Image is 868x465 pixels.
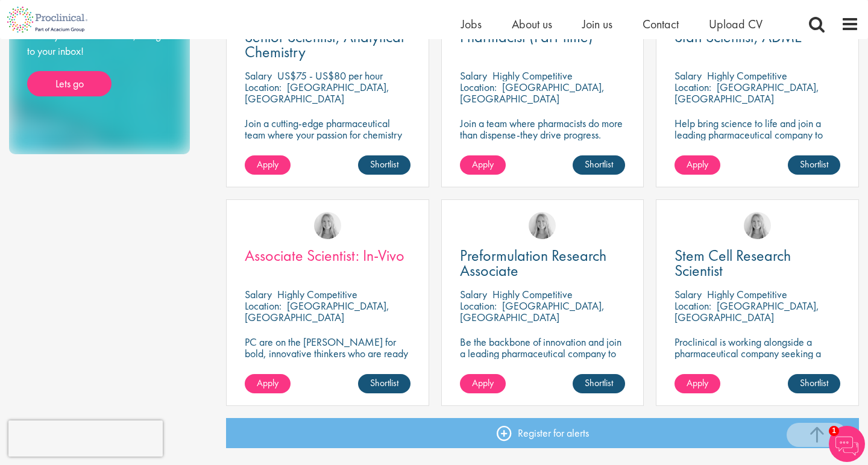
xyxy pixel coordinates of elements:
img: Shannon Briggs [529,212,556,239]
a: Apply [460,374,506,393]
a: Shortlist [358,374,410,393]
a: Preformulation Research Associate [460,248,626,278]
span: Apply [472,376,494,389]
span: Location: [675,299,711,313]
p: Join a team where pharmacists do more than dispense-they drive progress. [460,117,626,140]
p: [GEOGRAPHIC_DATA], [GEOGRAPHIC_DATA] [460,80,605,105]
a: Shortlist [573,374,625,393]
p: [GEOGRAPHIC_DATA], [GEOGRAPHIC_DATA] [675,299,819,324]
span: Apply [257,376,278,389]
span: Salary [245,69,272,83]
p: Highly Competitive [707,287,787,301]
a: Register for alerts [226,418,859,448]
a: Contact [643,16,679,32]
span: Apply [687,158,708,170]
a: Associate Scientist: In-Vivo [245,248,410,263]
p: [GEOGRAPHIC_DATA], [GEOGRAPHIC_DATA] [460,299,605,324]
span: Salary [460,287,487,301]
a: Shortlist [788,155,840,175]
p: Join a cutting-edge pharmaceutical team where your passion for chemistry will help shape the futu... [245,117,410,163]
p: Highly Competitive [277,287,357,301]
p: Highly Competitive [707,69,787,83]
a: Staff Scientist, ADME [675,30,840,45]
a: Join us [582,16,612,32]
span: Location: [245,80,281,94]
a: Apply [245,374,291,393]
span: Location: [675,80,711,94]
p: US$75 - US$80 per hour [277,69,383,83]
p: [GEOGRAPHIC_DATA], [GEOGRAPHIC_DATA] [675,80,819,105]
span: 1 [829,426,839,436]
img: Shannon Briggs [744,212,771,239]
p: Be the backbone of innovation and join a leading pharmaceutical company to help keep life-changin... [460,336,626,382]
p: Highly Competitive [492,69,573,83]
span: Location: [245,299,281,313]
img: Chatbot [829,426,865,462]
a: Pharmacist (Part-time) [460,30,626,45]
p: Proclinical is working alongside a pharmaceutical company seeking a Stem Cell Research Scientist ... [675,336,840,382]
a: Apply [460,155,506,175]
a: Stem Cell Research Scientist [675,248,840,278]
a: Shortlist [358,155,410,175]
p: PC are on the [PERSON_NAME] for bold, innovative thinkers who are ready to help push the boundari... [245,336,410,393]
iframe: reCAPTCHA [8,420,163,457]
span: Senior Scientist, Analytical Chemistry [245,27,404,62]
span: Salary [245,287,272,301]
span: Apply [687,376,708,389]
a: Apply [675,374,720,393]
a: Upload CV [709,16,763,32]
span: Location: [460,80,497,94]
a: About us [512,16,552,32]
span: Apply [257,158,278,170]
a: Apply [245,155,291,175]
a: Apply [675,155,720,175]
span: Salary [675,287,702,301]
span: Preformulation Research Associate [460,245,606,281]
a: Lets go [27,71,112,96]
span: Location: [460,299,497,313]
span: Stem Cell Research Scientist [675,245,791,281]
p: Help bring science to life and join a leading pharmaceutical company to play a key role in delive... [675,117,840,175]
a: Senior Scientist, Analytical Chemistry [245,30,410,60]
p: [GEOGRAPHIC_DATA], [GEOGRAPHIC_DATA] [245,299,389,324]
span: Salary [460,69,487,83]
span: Apply [472,158,494,170]
p: [GEOGRAPHIC_DATA], [GEOGRAPHIC_DATA] [245,80,389,105]
a: Jobs [461,16,482,32]
a: Shortlist [788,374,840,393]
a: Shortlist [573,155,625,175]
p: Highly Competitive [492,287,573,301]
span: Associate Scientist: In-Vivo [245,245,404,266]
span: Salary [675,69,702,83]
img: Shannon Briggs [314,212,341,239]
